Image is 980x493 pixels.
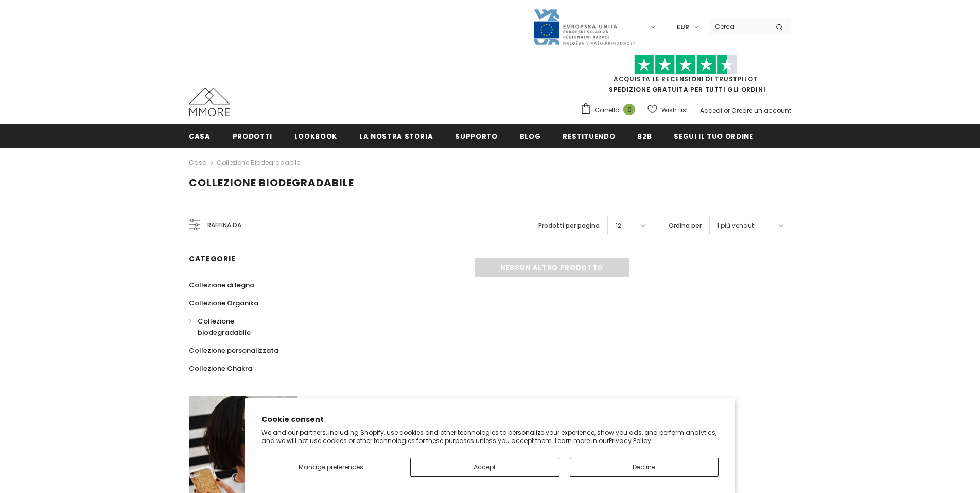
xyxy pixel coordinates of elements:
span: Manage preferences [299,463,363,471]
a: Collezione di legno [189,276,254,294]
h2: Cookie consent [261,414,719,425]
a: supporto [455,124,497,147]
a: Javni Razpis [533,22,636,31]
span: 12 [616,220,621,231]
span: La nostra storia [359,131,433,141]
a: Collezione biodegradabile [217,158,300,167]
a: Collezione Organika [189,294,258,312]
span: Categorie [189,253,235,264]
span: or [724,106,730,115]
span: Collezione biodegradabile [198,316,251,337]
span: SPEDIZIONE GRATUITA PER TUTTI GLI ORDINI [580,59,791,94]
span: Collezione di legno [189,280,254,290]
span: Collezione Organika [189,298,258,308]
span: Collezione Chakra [189,364,252,373]
a: Lookbook [294,124,337,147]
p: We and our partners, including Shopify, use cookies and other technologies to personalize your ex... [261,429,719,445]
input: Search Site [709,19,768,34]
span: Carrello [594,105,619,115]
a: Accedi [700,106,722,115]
span: Prodotti [233,131,272,141]
img: Javni Razpis [533,8,636,46]
span: Wish List [661,105,688,115]
a: Collezione biodegradabile [189,312,286,342]
span: Collezione personalizzata [189,346,278,355]
a: Segui il tuo ordine [674,124,753,147]
span: Restituendo [563,131,615,141]
a: Collezione Chakra [189,360,252,378]
span: Blog [520,131,541,141]
a: Wish List [647,101,688,119]
button: Decline [570,458,719,477]
span: B2B [637,131,652,141]
a: Acquista le recensioni di TrustPilot [614,75,758,83]
span: Segui il tuo ordine [674,131,753,141]
a: Creare un account [731,106,791,115]
a: La nostra storia [359,124,433,147]
span: 0 [623,104,635,115]
img: Fidati di Pilot Stars [634,55,737,75]
img: Casi MMORE [189,88,230,116]
span: EUR [677,22,689,32]
a: Prodotti [233,124,272,147]
span: Collezione biodegradabile [189,176,354,190]
span: supporto [455,131,497,141]
button: Manage preferences [261,458,400,477]
a: Restituendo [563,124,615,147]
a: Casa [189,124,211,147]
a: Carrello 0 [580,103,640,118]
span: Casa [189,131,211,141]
span: Raffina da [207,219,241,231]
a: Casa [189,157,207,169]
a: B2B [637,124,652,147]
span: I più venduti [717,220,756,231]
button: Accept [410,458,559,477]
label: Ordina per [669,220,702,231]
span: Lookbook [294,131,337,141]
a: Privacy Policy [609,436,651,445]
label: Prodotti per pagina [538,220,600,231]
a: Blog [520,124,541,147]
a: Collezione personalizzata [189,342,278,360]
